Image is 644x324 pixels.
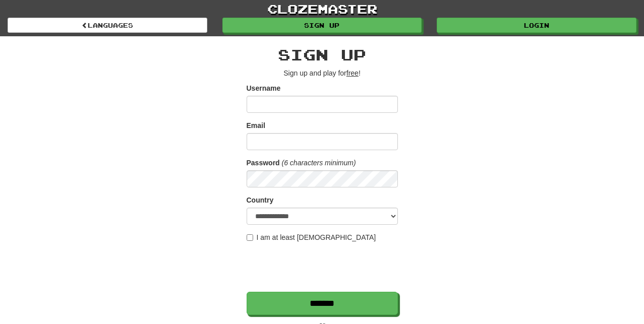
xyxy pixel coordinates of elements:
[247,83,281,93] label: Username
[282,159,356,167] em: (6 characters minimum)
[247,195,274,205] label: Country
[247,234,253,241] input: I am at least [DEMOGRAPHIC_DATA]
[247,46,398,63] h2: Sign up
[222,18,422,33] a: Sign up
[247,247,400,287] iframe: reCAPTCHA
[247,120,265,131] label: Email
[346,69,359,77] u: free
[247,68,398,78] p: Sign up and play for !
[437,18,636,33] a: Login
[247,158,280,168] label: Password
[8,18,207,33] a: Languages
[247,232,376,242] label: I am at least [DEMOGRAPHIC_DATA]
